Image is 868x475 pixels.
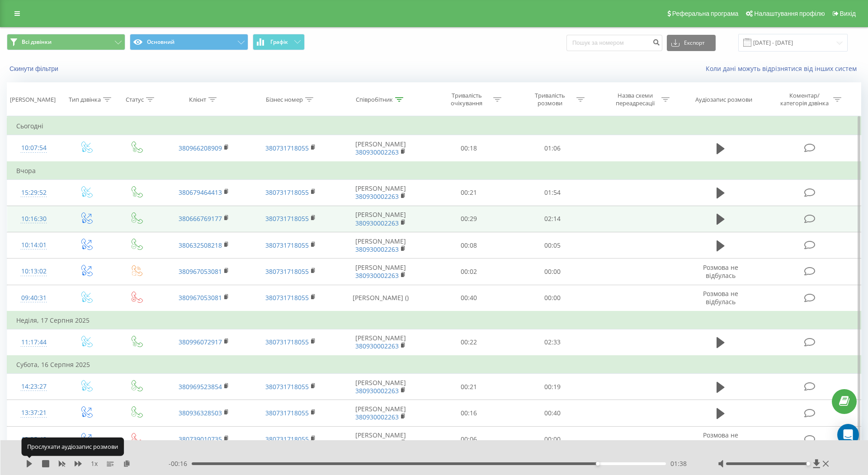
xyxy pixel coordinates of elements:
[16,236,52,254] div: 10:14:01
[356,96,393,103] div: Співробітник
[510,232,594,259] td: 00:05
[510,400,594,426] td: 00:40
[16,210,52,228] div: 10:16:30
[427,400,510,426] td: 00:16
[706,64,861,73] a: Коли дані можуть відрізнятися вiд інших систем
[265,214,309,223] a: 380731718055
[16,404,52,422] div: 13:37:21
[179,241,222,249] a: 380632508218
[7,117,861,135] td: Сьогодні
[179,435,222,443] a: 380739010735
[16,139,52,157] div: 10:07:54
[265,435,309,443] a: 380731718055
[179,188,222,197] a: 380679464413
[334,206,427,232] td: [PERSON_NAME]
[778,92,831,107] div: Коментар/категорія дзвінка
[837,424,859,446] div: Open Intercom Messenger
[754,10,825,17] span: Налаштування профілю
[334,329,427,356] td: [PERSON_NAME]
[510,259,594,285] td: 00:00
[334,259,427,285] td: [PERSON_NAME]
[130,34,248,50] button: Основний
[334,179,427,206] td: [PERSON_NAME]
[179,338,222,346] a: 380996072917
[179,293,222,302] a: 380967053081
[169,459,192,468] span: - 00:16
[840,10,856,17] span: Вихід
[334,285,427,311] td: [PERSON_NAME] ()
[7,162,861,180] td: Вчора
[189,96,206,103] div: Клієнт
[510,426,594,453] td: 00:00
[510,135,594,162] td: 01:06
[334,426,427,453] td: [PERSON_NAME]
[355,219,399,227] a: 380930002263
[510,285,594,311] td: 00:00
[270,39,288,45] span: Графік
[334,374,427,400] td: [PERSON_NAME]
[703,431,738,447] span: Розмова не відбулась
[16,334,52,351] div: 11:17:44
[126,96,144,103] div: Статус
[10,96,56,103] div: [PERSON_NAME]
[510,329,594,356] td: 02:33
[510,179,594,206] td: 01:54
[265,144,309,152] a: 380731718055
[427,206,510,232] td: 00:29
[670,459,687,468] span: 01:38
[265,338,309,346] a: 380731718055
[427,259,510,285] td: 00:02
[179,214,222,223] a: 380666769177
[16,431,52,448] div: 13:35:48
[7,356,861,374] td: Субота, 16 Серпня 2025
[703,263,738,280] span: Розмова не відбулась
[179,382,222,391] a: 380969523854
[266,96,303,103] div: Бізнес номер
[265,267,309,276] a: 380731718055
[16,289,52,307] div: 09:40:31
[355,245,399,254] a: 380930002263
[7,311,861,329] td: Неділя, 17 Серпня 2025
[7,34,125,50] button: Всі дзвінки
[611,92,659,107] div: Назва схеми переадресації
[355,342,399,350] a: 380930002263
[807,462,810,466] div: Accessibility label
[179,144,222,152] a: 380966208909
[596,462,599,466] div: Accessibility label
[566,35,662,51] input: Пошук за номером
[179,267,222,276] a: 380967053081
[427,285,510,311] td: 00:40
[16,378,52,395] div: 14:23:27
[695,96,752,103] div: Аудіозапис розмови
[265,382,309,391] a: 380731718055
[334,232,427,259] td: [PERSON_NAME]
[334,400,427,426] td: [PERSON_NAME]
[265,241,309,249] a: 380731718055
[179,409,222,417] a: 380936328503
[355,439,399,447] a: 380930002263
[355,271,399,280] a: 380930002263
[672,10,739,17] span: Реферальна програма
[355,192,399,201] a: 380930002263
[69,96,101,103] div: Тип дзвінка
[334,135,427,162] td: [PERSON_NAME]
[265,293,309,302] a: 380731718055
[16,184,52,202] div: 15:29:52
[427,426,510,453] td: 00:06
[22,38,52,46] span: Всі дзвінки
[7,65,63,73] button: Скинути фільтри
[427,374,510,400] td: 00:21
[355,148,399,156] a: 380930002263
[355,386,399,395] a: 380930002263
[443,92,491,107] div: Тривалість очікування
[526,92,574,107] div: Тривалість розмови
[253,34,305,50] button: Графік
[427,329,510,356] td: 00:22
[355,413,399,421] a: 380930002263
[510,206,594,232] td: 02:14
[16,263,52,280] div: 10:13:02
[427,135,510,162] td: 00:18
[21,437,124,456] div: Прослухати аудіозапис розмови
[427,179,510,206] td: 00:21
[91,459,98,468] span: 1 x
